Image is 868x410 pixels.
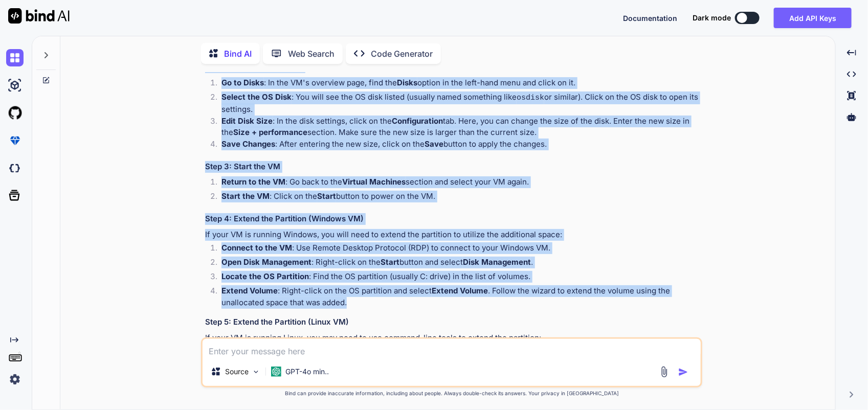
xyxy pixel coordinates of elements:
[224,48,252,60] p: Bind AI
[221,116,273,126] strong: Edit Disk Size
[317,191,336,201] strong: Start
[342,177,406,187] strong: Virtual Machines
[213,77,700,92] li: : In the VM's overview page, find the option in the left-hand menu and click on it.
[213,176,700,191] li: : Go back to the section and select your VM again.
[213,285,700,308] li: : Right-click on the OS partition and select . Follow the wizard to extend the volume using the u...
[285,367,329,377] p: GPT-4o min..
[623,13,677,24] button: Documentation
[205,316,700,328] h3: Step 5: Extend the Partition (Linux VM)
[517,94,544,102] code: osdisk
[8,8,70,24] img: Bind AI
[397,78,417,87] strong: Disks
[205,161,700,173] h3: Step 3: Start the VM
[225,367,249,377] p: Source
[658,366,670,378] img: attachment
[392,116,443,126] strong: Configuration
[623,14,677,22] span: Documentation
[213,139,700,153] li: : After entering the new size, click on the button to apply the changes.
[233,127,307,137] strong: Size + performance
[425,139,443,149] strong: Save
[6,49,24,66] img: chat
[221,78,264,87] strong: Go to Disks
[381,257,399,267] strong: Start
[205,332,700,344] p: If your VM is running Linux, you may need to use command-line tools to extend the partition:
[221,271,309,281] strong: Locate the OS Partition
[213,242,700,257] li: : Use Remote Desktop Protocol (RDP) to connect to your Windows VM.
[252,368,260,376] img: Pick Models
[463,257,531,267] strong: Disk Management
[213,92,700,116] li: : You will see the OS disk listed (usually named something like or similar). Click on the OS disk...
[221,177,285,187] strong: Return to the VM
[6,104,24,122] img: githubLight
[221,286,278,295] strong: Extend Volume
[774,8,852,28] button: Add API Keys
[271,367,281,377] img: GPT-4o mini
[432,286,488,295] strong: Extend Volume
[213,257,700,271] li: : Right-click on the button and select .
[221,92,292,102] strong: Select the OS Disk
[288,48,335,60] p: Web Search
[678,367,688,377] img: icon
[201,390,702,397] p: Bind can provide inaccurate information, including about people. Always double-check its answers....
[205,213,700,225] h3: Step 4: Extend the Partition (Windows VM)
[213,116,700,139] li: : In the disk settings, click on the tab. Here, you can change the size of the disk. Enter the ne...
[205,229,700,241] p: If your VM is running Windows, you will need to extend the partition to utilize the additional sp...
[221,243,292,253] strong: Connect to the VM
[6,371,24,388] img: settings
[221,257,311,267] strong: Open Disk Management
[213,271,700,285] li: : Find the OS partition (usually C: drive) in the list of volumes.
[6,160,24,177] img: darkCloudIdeIcon
[221,191,270,201] strong: Start the VM
[221,139,275,149] strong: Save Changes
[213,191,700,205] li: : Click on the button to power on the VM.
[693,13,731,23] span: Dark mode
[6,132,24,149] img: premium
[371,48,433,60] p: Code Generator
[6,77,24,94] img: ai-studio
